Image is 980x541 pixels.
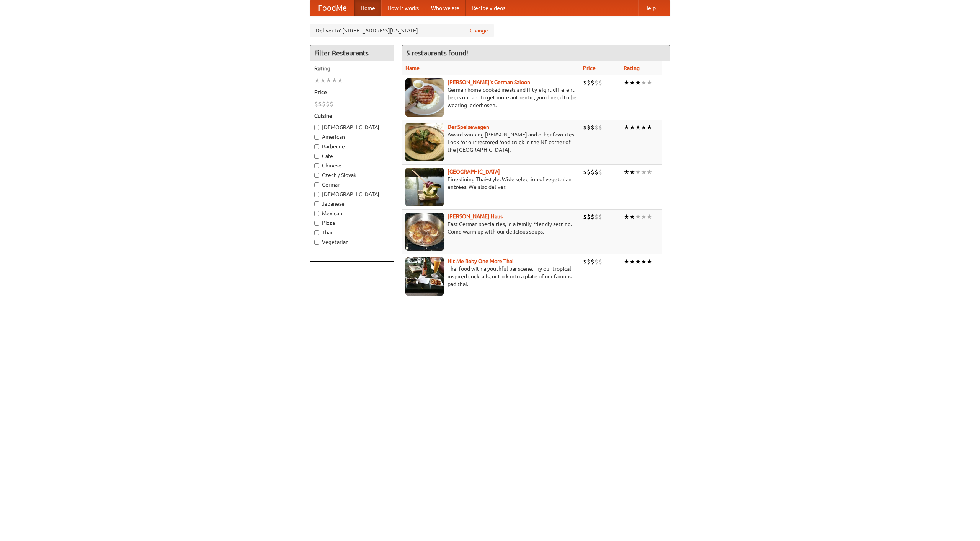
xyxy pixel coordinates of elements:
input: Thai [314,230,319,235]
li: $ [314,100,318,108]
input: Chinese [314,163,319,168]
input: [DEMOGRAPHIC_DATA] [314,192,319,197]
li: $ [595,123,598,132]
li: $ [598,257,602,266]
li: $ [591,168,595,176]
label: [DEMOGRAPHIC_DATA] [314,190,390,198]
a: Hit Me Baby One More Thai [448,258,514,264]
ng-pluralize: 5 restaurants found! [406,49,468,57]
p: Award-winning [PERSON_NAME] and other favorites. Look for our restored food truck in the NE corne... [405,131,577,154]
li: ★ [629,213,635,221]
li: $ [598,78,602,87]
li: ★ [635,213,641,221]
p: East German specialties, in a family-friendly setting. Come warm up with our delicious soups. [405,220,577,236]
img: satay.jpg [405,168,444,206]
li: ★ [635,78,641,87]
li: ★ [635,257,641,266]
li: $ [318,100,322,108]
li: ★ [629,257,635,266]
label: Chinese [314,162,390,169]
li: $ [587,78,591,87]
label: Cafe [314,152,390,160]
label: Pizza [314,219,390,227]
a: Name [405,65,420,71]
label: Vegetarian [314,238,390,246]
li: $ [595,213,598,221]
li: $ [322,100,326,108]
input: American [314,135,319,140]
img: speisewagen.jpg [405,123,444,161]
label: Mexican [314,210,390,217]
li: ★ [624,213,629,221]
input: Barbecue [314,144,319,149]
li: ★ [624,168,629,176]
a: [PERSON_NAME] Haus [448,213,503,219]
input: Mexican [314,211,319,216]
a: [PERSON_NAME]'s German Saloon [448,79,530,85]
label: American [314,133,390,141]
li: ★ [641,78,647,87]
li: $ [595,78,598,87]
li: ★ [647,123,652,132]
input: [DEMOGRAPHIC_DATA] [314,125,319,130]
li: $ [591,78,595,87]
p: Thai food with a youthful bar scene. Try our tropical inspired cocktails, or tuck into a plate of... [405,265,577,288]
a: Der Speisewagen [448,124,489,130]
li: $ [583,123,587,132]
input: German [314,182,319,187]
div: Deliver to: [STREET_ADDRESS][US_STATE] [310,24,494,37]
li: $ [587,213,591,221]
h5: Cuisine [314,112,390,120]
input: Vegetarian [314,240,319,245]
h5: Price [314,88,390,96]
li: $ [583,168,587,176]
li: $ [587,257,591,266]
input: Japanese [314,201,319,206]
li: ★ [641,168,647,176]
li: ★ [332,76,337,84]
a: Recipe videos [465,0,511,16]
li: $ [583,213,587,221]
li: $ [583,257,587,266]
a: Home [354,0,381,16]
li: $ [591,257,595,266]
a: [GEOGRAPHIC_DATA] [448,169,500,175]
li: $ [591,123,595,132]
h5: Rating [314,65,390,72]
li: ★ [641,213,647,221]
li: ★ [647,213,652,221]
p: German home-cooked meals and fifty-eight different beers on tap. To get more authentic, you'd nee... [405,86,577,109]
label: Barbecue [314,143,390,150]
li: $ [591,213,595,221]
li: ★ [629,123,635,132]
li: ★ [629,168,635,176]
li: $ [583,78,587,87]
label: German [314,181,390,188]
li: ★ [647,168,652,176]
li: ★ [624,123,629,132]
img: kohlhaus.jpg [405,213,444,251]
li: ★ [635,168,641,176]
li: $ [598,168,602,176]
img: babythai.jpg [405,257,444,296]
a: Change [470,27,488,34]
a: How it works [381,0,425,16]
li: ★ [641,257,647,266]
a: FoodMe [310,0,354,16]
input: Pizza [314,221,319,226]
label: Czech / Slovak [314,171,390,179]
a: Rating [624,65,640,71]
li: ★ [624,78,629,87]
li: $ [598,123,602,132]
p: Fine dining Thai-style. Wide selection of vegetarian entrées. We also deliver. [405,175,577,191]
li: $ [595,168,598,176]
input: Czech / Slovak [314,173,319,178]
li: ★ [320,76,326,84]
a: Price [583,65,596,71]
li: $ [595,257,598,266]
li: ★ [635,123,641,132]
